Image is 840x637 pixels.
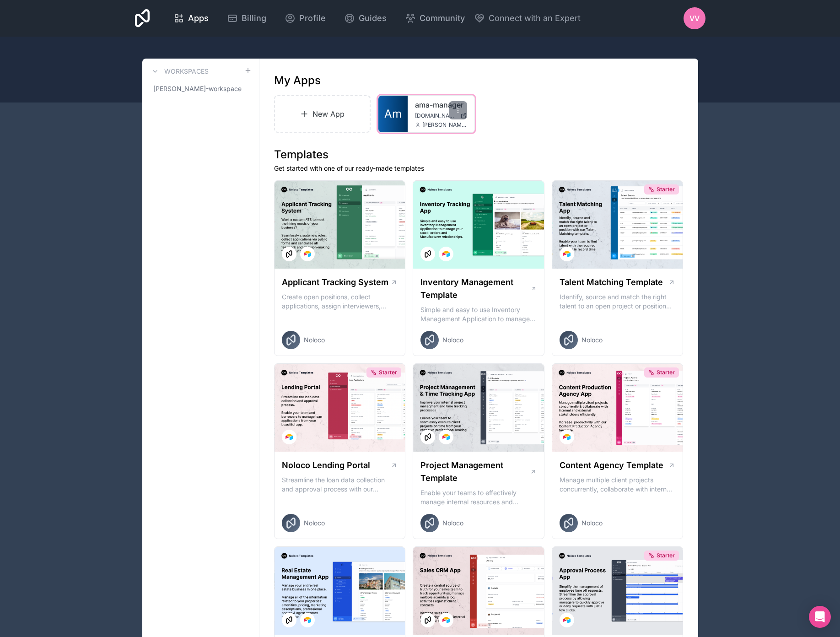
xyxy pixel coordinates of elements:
img: Airtable Logo [563,616,571,624]
span: Starter [379,369,397,376]
img: Airtable Logo [285,433,293,441]
span: Community [420,12,465,25]
span: Noloco [582,518,603,528]
img: Airtable Logo [442,250,450,258]
p: Enable your teams to effectively manage internal resources and execute client projects on time. [420,488,537,507]
span: Noloco [442,518,463,528]
span: Noloco [304,518,325,528]
img: Airtable Logo [442,616,450,624]
span: Billing [242,12,266,25]
span: [PERSON_NAME]-workspace [153,84,242,93]
h1: Applicant Tracking System [282,276,388,289]
span: [PERSON_NAME][EMAIL_ADDRESS][DOMAIN_NAME] [422,121,467,129]
img: Airtable Logo [563,250,571,258]
a: [DOMAIN_NAME] [415,112,467,119]
p: Simple and easy to use Inventory Management Application to manage your stock, orders and Manufact... [420,305,537,324]
p: Get started with one of our ready-made templates [274,164,684,173]
p: Create open positions, collect applications, assign interviewers, centralise candidate feedback a... [282,292,398,311]
span: Am [384,107,402,121]
span: VV [689,13,700,24]
a: ama-manager [415,99,467,110]
span: Connect with an Expert [489,12,581,25]
img: Airtable Logo [304,250,311,258]
span: Apps [188,12,209,25]
p: Streamline the loan data collection and approval process with our Lending Portal template. [282,475,398,494]
a: Profile [277,8,333,28]
p: Manage multiple client projects concurrently, collaborate with internal and external stakeholders... [560,475,676,494]
span: Starter [657,186,675,193]
a: Community [398,8,472,28]
h1: Templates [274,147,684,162]
h1: Talent Matching Template [560,276,663,289]
img: Airtable Logo [442,433,450,441]
h3: Workspaces [164,67,209,76]
a: Am [378,96,408,132]
span: Profile [299,12,326,25]
button: Connect with an Expert [474,12,581,25]
a: Billing [220,8,274,28]
span: Starter [657,552,675,559]
span: Starter [657,369,675,376]
p: Identify, source and match the right talent to an open project or position with our Talent Matchi... [560,292,676,311]
span: Noloco [582,335,603,345]
span: Noloco [304,335,325,345]
span: Guides [359,12,387,25]
h1: Content Agency Template [560,459,663,472]
h1: My Apps [274,73,321,88]
img: Airtable Logo [304,616,311,624]
a: New App [274,95,371,133]
a: Guides [337,8,394,28]
a: [PERSON_NAME]-workspace [150,81,252,97]
img: Airtable Logo [563,433,571,441]
h1: Inventory Management Template [420,276,530,302]
a: Apps [166,8,216,28]
h1: Noloco Lending Portal [282,459,370,472]
span: Noloco [442,335,463,345]
a: Workspaces [150,66,209,77]
div: Open Intercom Messenger [809,606,831,628]
h1: Project Management Template [420,459,530,485]
span: [DOMAIN_NAME] [415,112,457,119]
